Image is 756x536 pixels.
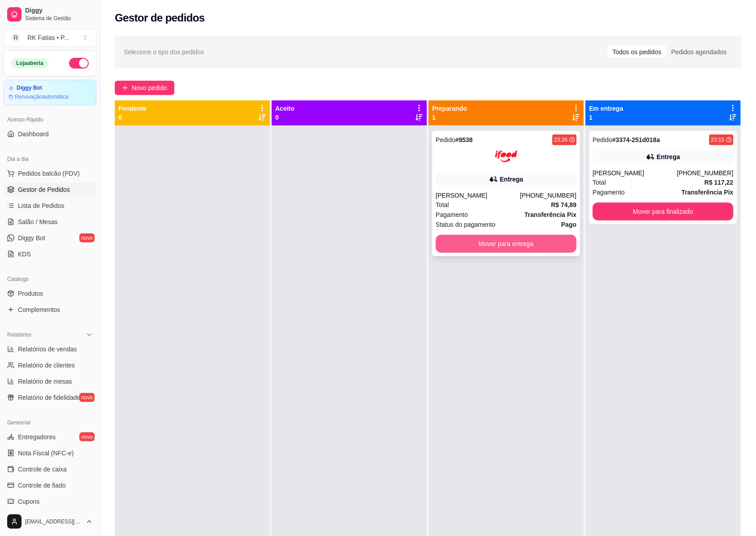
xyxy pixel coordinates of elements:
[495,145,517,168] img: ifood
[704,179,734,186] strong: R$ 117,22
[589,104,623,113] p: Em entrega
[4,152,96,166] div: Dia a dia
[18,481,66,490] span: Controle de fiado
[500,175,523,184] div: Entrega
[15,93,68,100] article: Renovação automática
[4,199,96,213] a: Lista de Pedidos
[4,430,96,444] a: Entregadoresnovo
[4,511,96,532] button: [EMAIL_ADDRESS][DOMAIN_NAME]
[18,305,60,314] span: Complementos
[432,113,467,122] p: 1
[4,478,96,493] a: Controle de fiado
[118,104,147,113] p: Pendente
[657,152,680,161] div: Entrega
[525,211,577,218] strong: Transferência Pix
[25,518,82,525] span: [EMAIL_ADDRESS][DOMAIN_NAME]
[4,415,96,430] div: Gerenciar
[4,390,96,405] a: Relatório de fidelidadenovo
[18,201,65,210] span: Lista de Pedidos
[118,113,147,122] p: 0
[593,136,613,143] span: Pedido
[4,342,96,356] a: Relatórios de vendas
[711,136,725,143] div: 23:15
[4,4,96,25] a: DiggySistema de Gestão
[18,185,70,194] span: Gestor de Pedidos
[18,130,49,138] span: Dashboard
[593,177,606,187] span: Total
[4,112,96,127] div: Acesso Rápido
[4,182,96,197] a: Gestor de Pedidos
[561,221,577,228] strong: Pago
[124,47,204,57] span: Selecione o tipo dos pedidos
[7,331,31,338] span: Relatórios
[593,187,625,197] span: Pagamento
[436,136,456,143] span: Pedido
[608,46,666,58] div: Todos os pedidos
[122,85,128,91] span: plus
[18,250,31,259] span: KDS
[27,33,69,42] div: RK Fatias • P ...
[4,494,96,509] a: Cupons
[18,393,80,402] span: Relatório de fidelidade
[436,191,520,200] div: [PERSON_NAME]
[18,449,74,458] span: Nota Fiscal (NFC-e)
[4,303,96,317] a: Complementos
[18,169,80,178] span: Pedidos balcão (PDV)
[4,272,96,286] div: Catálogo
[4,462,96,476] a: Controle de caixa
[4,231,96,245] a: Diggy Botnovo
[436,220,495,229] span: Status do pagamento
[4,247,96,261] a: KDS
[4,127,96,141] a: Dashboard
[554,136,568,143] div: 23:26
[593,203,734,220] button: Mover para finalizado
[436,200,449,210] span: Total
[275,113,295,122] p: 0
[11,33,20,42] span: R
[682,189,734,196] strong: Transferência Pix
[25,15,93,22] span: Sistema de Gestão
[132,83,167,93] span: Novo pedido
[18,361,75,370] span: Relatório de clientes
[613,136,660,143] strong: # 3374-251d018a
[69,58,89,69] button: Alterar Status
[456,136,473,143] strong: # 9538
[4,358,96,372] a: Relatório de clientes
[4,286,96,301] a: Produtos
[436,235,577,253] button: Mover para entrega
[18,233,45,242] span: Diggy Bot
[4,374,96,389] a: Relatório de mesas
[589,113,623,122] p: 1
[436,210,468,220] span: Pagamento
[18,497,39,506] span: Cupons
[520,191,577,200] div: [PHONE_NUMBER]
[432,104,467,113] p: Preparando
[4,215,96,229] a: Salão / Mesas
[275,104,295,113] p: Aceito
[4,166,96,181] button: Pedidos balcão (PDV)
[551,201,577,208] strong: R$ 74,89
[666,46,732,58] div: Pedidos agendados
[4,80,96,105] a: Diggy BotRenovaçãoautomática
[18,432,56,441] span: Entregadores
[11,58,48,68] div: Loja aberta
[18,289,43,298] span: Produtos
[4,29,96,47] button: Select a team
[4,446,96,460] a: Nota Fiscal (NFC-e)
[677,169,734,177] div: [PHONE_NUMBER]
[115,81,174,95] button: Novo pedido
[25,7,93,15] span: Diggy
[18,217,58,226] span: Salão / Mesas
[18,465,67,474] span: Controle de caixa
[17,85,42,91] article: Diggy Bot
[115,11,205,25] h2: Gestor de pedidos
[593,169,677,177] div: [PERSON_NAME]
[18,377,72,386] span: Relatório de mesas
[18,345,77,354] span: Relatórios de vendas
